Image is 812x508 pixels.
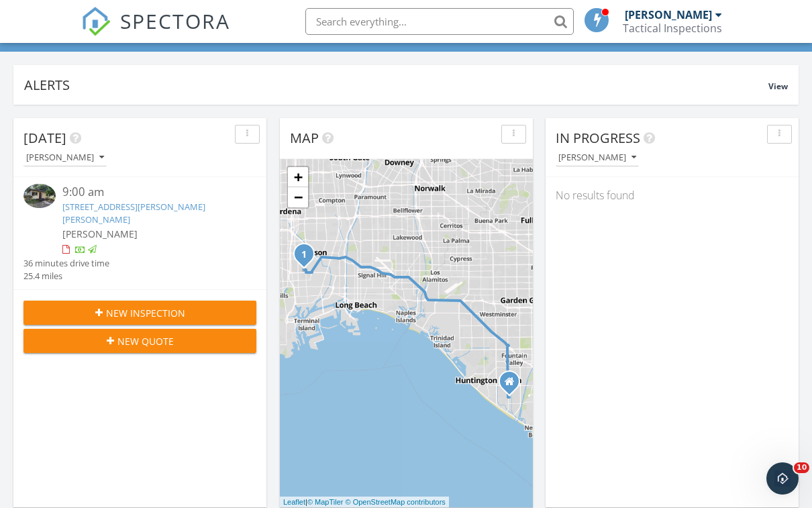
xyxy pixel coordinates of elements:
div: | [280,497,449,508]
div: [PERSON_NAME] [625,8,712,21]
div: 25.4 miles [23,270,109,283]
input: Search everything... [305,8,574,35]
div: No results found [546,177,799,213]
span: New Quote [117,334,174,348]
span: [DATE] [23,129,66,147]
a: SPECTORA [81,18,230,46]
img: The Best Home Inspection Software - Spectora [81,7,111,36]
span: New Inspection [106,306,185,320]
a: © MapTiler [307,498,344,506]
a: © OpenStreetMap contributors [346,498,446,506]
span: Map [290,129,319,147]
img: 9577878%2Freports%2F9ed7e3af-9a3d-488b-bb77-f336e53ddd9e%2Fcover_photos%2F5wZbS2RdTpt6zGmtIUKm%2F... [23,184,56,208]
div: Tactical Inspections [623,21,722,35]
div: 36 minutes drive time [23,257,109,270]
span: View [768,81,788,92]
div: [PERSON_NAME] [26,153,104,162]
a: Zoom in [288,167,308,187]
span: 10 [794,462,809,473]
button: [PERSON_NAME] [556,149,639,167]
span: [PERSON_NAME] [62,227,138,240]
button: New Inspection [23,301,256,325]
a: [STREET_ADDRESS][PERSON_NAME][PERSON_NAME] [62,201,205,225]
span: In Progress [556,129,640,147]
button: New Quote [23,329,256,353]
div: 23607 Idabel Ave, Carson, CA 90745 [304,254,312,262]
div: Alerts [24,76,768,94]
div: 9:00 am [62,184,237,201]
iframe: Intercom live chat [766,462,799,495]
span: SPECTORA [120,7,230,35]
a: Zoom out [288,187,308,207]
a: Leaflet [283,498,305,506]
i: 1 [301,250,307,260]
button: [PERSON_NAME] [23,149,107,167]
div: 9121 Atlanta Ave Suite 745, Huntington Beach CA 92646 [509,381,517,389]
a: 9:00 am [STREET_ADDRESS][PERSON_NAME][PERSON_NAME] [PERSON_NAME] 36 minutes drive time 25.4 miles [23,184,256,283]
div: [PERSON_NAME] [558,153,636,162]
